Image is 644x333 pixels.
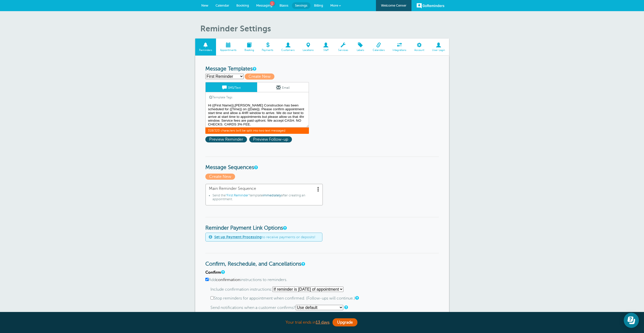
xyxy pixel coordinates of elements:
a: If you use two or more reminders, and a customer confirms an appointment after the first reminder... [355,296,358,300]
a: Labels [352,39,369,55]
a: Locations [299,39,318,55]
a: Preview Reminder [205,137,249,142]
span: Booking [236,4,249,7]
span: Messaging [256,4,272,7]
a: Email [257,82,309,92]
a: Booking [240,39,258,55]
a: Appointments [216,39,240,55]
span: Create New [205,174,235,180]
a: Message Sequences allow you to setup multiple reminder schedules that can use different Message T... [254,166,257,169]
h3: Message Sequences [205,156,439,171]
a: Create New [205,174,236,179]
a: Calendars [369,39,389,55]
span: Integrations [391,49,408,52]
span: immediately [263,194,281,197]
a: These settings apply to all templates. (They are not per-template settings). You can change the l... [301,262,304,266]
span: Customers [280,49,296,52]
span: Blasts [279,4,288,7]
iframe: Resource center [624,313,639,328]
a: A note will be added to SMS reminders that replying "C" will confirm the appointment. For email r... [221,270,224,274]
a: Staff [318,39,334,55]
a: Preview Follow-up [249,137,293,142]
span: Locations [301,49,315,52]
span: Reminders [198,49,214,52]
span: Labels [355,49,366,52]
a: This is the wording for your reminder and follow-up messages. You can create multiple templates i... [253,67,256,70]
span: Billing [314,4,323,7]
h1: Reminder Settings [200,24,449,33]
label: Add instructions to reminders. [205,277,439,282]
h3: Reminder Payment Link Options [205,217,439,231]
span: Preview Reminder [205,136,247,142]
span: Booking [243,49,255,52]
span: Preview Follow-up [249,136,292,142]
p: Include confirmation instructions: [210,287,439,292]
a: User Login [428,39,449,55]
a: Services [334,39,352,55]
span: to receive payments or deposits! [214,235,315,239]
span: Account [413,49,426,52]
li: Send the template after creating an appointment. [212,194,319,203]
a: Account [410,39,428,55]
input: Addconfirmationinstructions to reminders. [205,278,209,281]
a: Settings [292,2,310,9]
a: Main Reminder Sequence Send the"First Reminder"templateimmediatelyafter creating an appointment. [205,184,323,206]
span: Calendars [371,49,386,52]
label: Stop reminders for appointment when confirmed. (Follow-ups will continue.) [210,296,439,301]
a: Set up Payment Processing [214,235,262,239]
span: Calendar [216,4,229,7]
span: 318/320 characters (will be split into two text messages) [205,127,309,134]
a: 13 days [316,320,329,325]
textarea: Hi {{First Name}},[PERSON_NAME] Construction has been scheduled for {{Time}} on {{Date}}. Please ... [205,102,309,127]
span: 1 [270,1,275,6]
span: User Login [431,49,447,52]
a: These settings apply to all templates. Automatically add a payment link to your reminders if an a... [283,226,286,230]
a: Customers [277,39,299,55]
span: New [201,4,208,7]
span: Staff [320,49,332,52]
a: Upgrade [333,318,357,326]
input: Stop reminders for appointment when confirmed. (Follow-ups will continue.) [210,296,214,300]
span: "First Reminder" [226,194,250,197]
span: More [330,4,338,7]
a: Payments [258,39,277,55]
span: Appointments [219,49,238,52]
h3: Confirm, Reschedule, and Cancellations [205,253,439,267]
b: confirmation [216,277,240,282]
a: Should we notify you? Selecting "Use default" will use the setting in the Notifications section b... [344,306,347,309]
span: Services [337,49,350,52]
span: Settings [295,4,307,7]
span: Payments [260,49,275,52]
h4: Confirm [205,270,439,275]
span: Main Reminder Sequence [209,186,319,191]
a: Integrations [389,39,410,55]
a: SMS/Text [206,82,257,92]
div: Your trial ends in . [195,317,449,328]
a: Template Tags [206,92,236,102]
p: Send notifications when a customer confirms? [210,305,439,310]
h3: Message Templates [205,66,439,72]
a: Create New [245,74,277,79]
span: Create New [245,73,274,80]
